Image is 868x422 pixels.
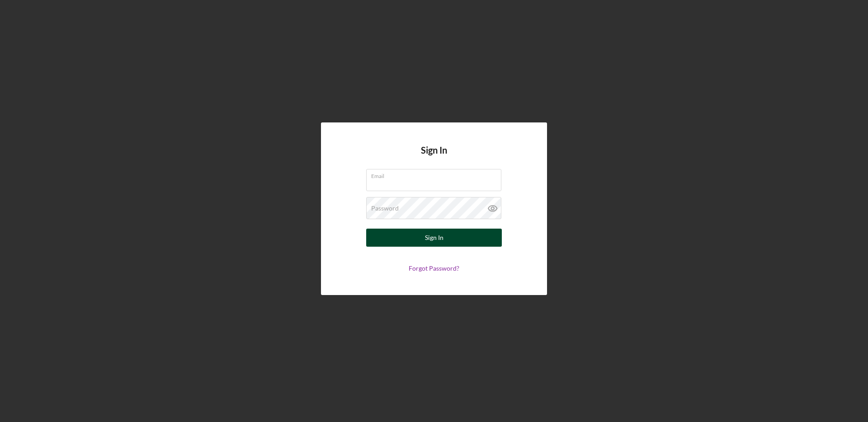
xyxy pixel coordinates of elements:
[425,229,443,247] div: Sign In
[366,229,502,247] button: Sign In
[421,145,447,169] h4: Sign In
[371,205,399,212] label: Password
[371,169,501,179] label: Email
[409,264,459,272] a: Forgot Password?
